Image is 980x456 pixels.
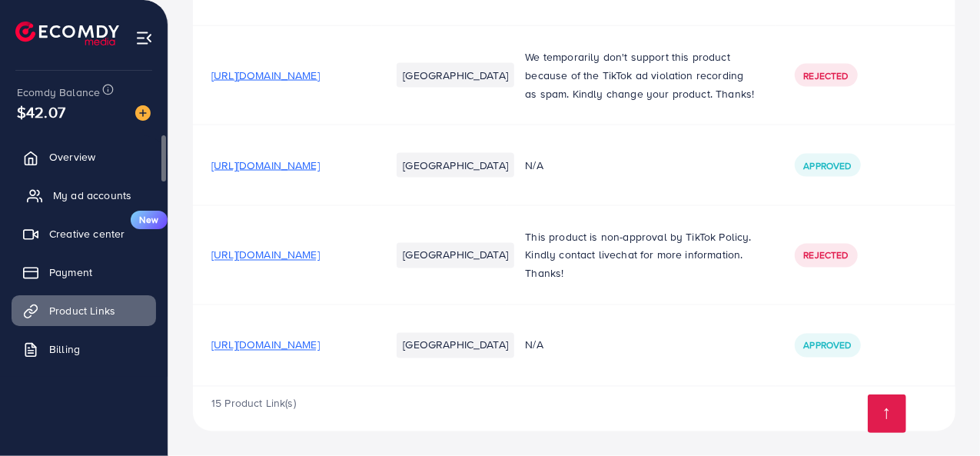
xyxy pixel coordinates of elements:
[12,257,156,288] a: Payment
[12,180,156,211] a: My ad accounts
[211,338,320,353] span: [URL][DOMAIN_NAME]
[804,249,849,262] span: Rejected
[804,339,852,352] span: Approved
[915,387,968,444] iframe: Chat
[525,228,757,283] p: This product is non-approval by TikTok Policy. Kindly contact livechat for more information. Thanks!
[804,69,849,82] span: Rejected
[49,226,125,241] span: Creative center
[135,29,153,47] img: menu
[135,105,151,121] img: image
[397,63,514,88] li: [GEOGRAPHIC_DATA]
[525,338,543,353] span: N/A
[49,149,95,165] span: Overview
[525,48,757,103] p: We temporarily don't support this product because of the TikTok ad violation recording as spam. K...
[211,396,296,411] span: 15 Product Link(s)
[397,243,514,268] li: [GEOGRAPHIC_DATA]
[211,158,320,173] span: [URL][DOMAIN_NAME]
[49,303,115,318] span: Product Links
[211,68,320,83] span: [URL][DOMAIN_NAME]
[525,158,543,173] span: N/A
[804,159,852,172] span: Approved
[17,101,65,123] span: $42.07
[49,341,80,357] span: Billing
[131,211,168,229] span: New
[211,248,320,263] span: [URL][DOMAIN_NAME]
[15,22,119,45] img: logo
[397,153,514,178] li: [GEOGRAPHIC_DATA]
[12,141,156,172] a: Overview
[17,85,100,100] span: Ecomdy Balance
[53,188,131,203] span: My ad accounts
[49,265,92,280] span: Payment
[12,218,156,249] a: Creative centerNew
[12,334,156,364] a: Billing
[397,333,514,358] li: [GEOGRAPHIC_DATA]
[12,295,156,326] a: Product Links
